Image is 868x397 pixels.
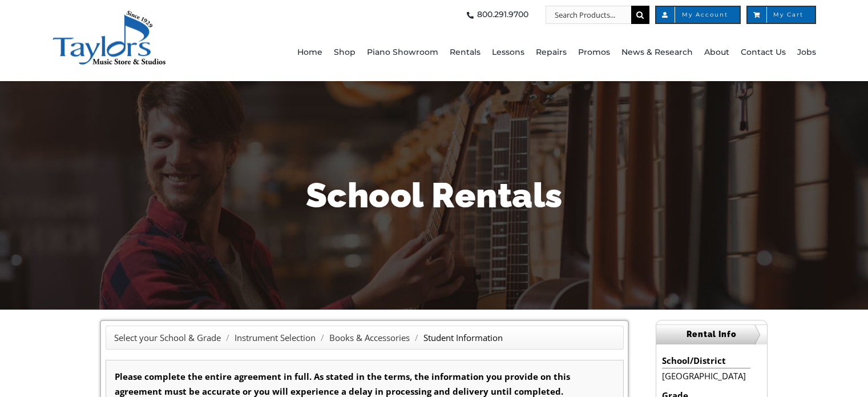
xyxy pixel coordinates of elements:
a: taylors-music-store-west-chester [52,9,166,20]
input: Search [631,6,649,24]
a: Select your School & Grade [114,332,221,343]
span: Contact Us [741,43,786,62]
a: My Account [655,6,741,24]
a: News & Research [621,24,693,81]
a: Contact Us [741,24,786,81]
span: Promos [578,43,610,62]
a: Piano Showroom [367,24,438,81]
a: 800.291.9700 [463,6,528,24]
span: Rentals [450,43,481,62]
nav: Top Right [251,6,816,24]
a: My Cart [746,6,816,24]
a: About [704,24,729,81]
li: School/District [662,353,750,368]
span: Home [297,43,322,62]
span: 800.291.9700 [477,6,528,24]
a: Lessons [492,24,524,81]
span: / [223,332,232,343]
span: My Cart [759,12,804,18]
span: News & Research [621,43,693,62]
span: / [412,332,421,343]
a: Jobs [797,24,816,81]
span: / [318,332,327,343]
a: Home [297,24,322,81]
span: Repairs [536,43,567,62]
a: Shop [334,24,356,81]
span: Lessons [492,43,524,62]
a: Repairs [536,24,567,81]
h2: Rental Info [656,324,767,344]
a: Instrument Selection [235,332,316,343]
span: Piano Showroom [367,43,438,62]
input: Search Products... [546,6,631,24]
li: [GEOGRAPHIC_DATA] [662,368,750,383]
a: Books & Accessories [329,332,410,343]
span: My Account [668,12,728,18]
a: Rentals [450,24,481,81]
span: Jobs [797,43,816,62]
a: Promos [578,24,610,81]
span: Shop [334,43,356,62]
span: About [704,43,729,62]
nav: Main Menu [251,24,816,81]
li: Student Information [423,330,503,345]
h1: School Rentals [100,171,768,219]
